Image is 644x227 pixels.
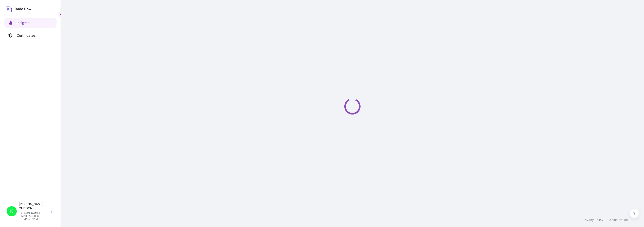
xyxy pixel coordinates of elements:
[583,218,603,222] a: Privacy Policy
[16,20,29,25] p: Insights
[10,209,13,214] span: K
[4,18,57,28] a: Insights
[16,33,35,38] p: Certificates
[607,218,628,222] a: Cookie Notice
[19,202,50,210] p: [PERSON_NAME] CUDDON
[19,211,50,220] p: [PERSON_NAME][EMAIL_ADDRESS][DOMAIN_NAME]
[4,30,57,41] a: Certificates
